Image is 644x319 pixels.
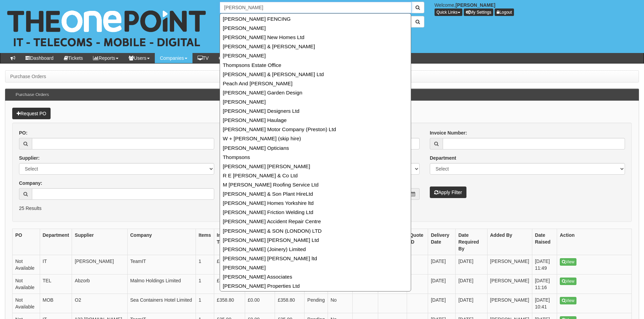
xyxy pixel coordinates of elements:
a: [PERSON_NAME] & SON (LONDON) LTD [221,226,410,235]
a: View [560,258,576,266]
a: [PERSON_NAME] [PERSON_NAME] ltd [221,254,410,263]
td: Pending [305,294,328,313]
a: [PERSON_NAME] [221,51,410,60]
td: 1 [196,255,214,274]
a: R E [PERSON_NAME] & Co Ltd [221,171,410,180]
td: IT [40,255,72,274]
td: TeamIT [127,255,196,274]
a: [PERSON_NAME] [PERSON_NAME] Ltd [221,235,410,245]
a: [PERSON_NAME] [221,97,410,106]
td: [PERSON_NAME] [487,255,532,274]
td: TEL [40,274,72,294]
a: [PERSON_NAME] Accident Repair Centre [221,217,410,226]
a: [PERSON_NAME] Properties Ltd [221,281,410,290]
a: Companies [155,53,192,63]
a: Peach And [PERSON_NAME] [221,79,410,88]
label: Invoice Number: [430,129,467,136]
td: £0.00 [245,294,275,313]
label: Company: [19,180,42,187]
th: Added By [487,229,532,255]
td: No [328,294,353,313]
div: Welcome, [429,2,644,16]
a: [PERSON_NAME] Homes Yorkshire ltd [221,198,410,208]
a: Users [124,53,155,63]
td: [DATE] 11:49 [532,255,557,274]
label: Department [430,155,456,161]
label: Supplier: [19,155,40,161]
button: Quick Links [435,8,462,16]
th: Company [127,229,196,255]
td: £0.00 [214,255,245,274]
a: Tickets [59,53,88,63]
th: Date Required By [456,229,487,255]
td: [DATE] 10:41 [532,294,557,313]
a: [PERSON_NAME] (Joinery) Limited [221,245,410,254]
td: [DATE] [428,274,456,294]
th: Items [196,229,214,255]
a: [PERSON_NAME] & [PERSON_NAME] Ltd [221,70,410,79]
a: [PERSON_NAME] New Homes Ltd [221,33,410,42]
a: Thompsons Estate Office [221,60,410,70]
td: O2 [72,294,127,313]
a: Thompsons [221,153,410,162]
td: 1 [196,274,214,294]
a: [PERSON_NAME] [PERSON_NAME] [221,162,410,171]
a: My Settings [464,8,494,16]
td: [DATE] [456,294,487,313]
a: [PERSON_NAME] [221,263,410,272]
th: Delivery Date [428,229,456,255]
td: [PERSON_NAME] [72,255,127,274]
td: [PERSON_NAME] [487,294,532,313]
th: Action [557,229,632,255]
td: £358.80 [275,294,305,313]
th: Department [40,229,72,255]
td: [DATE] [428,294,456,313]
a: [PERSON_NAME] Opticians [221,143,410,153]
td: Sea Containers Hotel Limited [127,294,196,313]
th: PO [13,229,40,255]
a: Reports [88,53,124,63]
a: [PERSON_NAME] & Son Plant HireLtd [221,189,410,198]
td: £69.49 [214,274,245,294]
td: Malmo Holdings Limited [127,274,196,294]
h3: Purchase Orders [12,89,52,101]
a: OOH [214,53,239,63]
th: Supplier [72,229,127,255]
td: Not Available [13,294,40,313]
a: View [560,278,576,285]
a: M [PERSON_NAME] Roofing Service Ltd [221,180,410,189]
p: 25 Results [19,205,625,212]
td: Not Available [13,255,40,274]
button: Apply Filter [430,187,466,198]
td: [DATE] [456,255,487,274]
td: [DATE] [456,274,487,294]
a: [PERSON_NAME] Associates [221,272,410,281]
li: Purchase Orders [10,73,46,80]
th: Date Raised [532,229,557,255]
a: W + [PERSON_NAME] (skip hire) [221,134,410,143]
a: [PERSON_NAME] Friction Welding Ltd [221,208,410,217]
td: MOB [40,294,72,313]
a: [PERSON_NAME] Motor Company (Preston) Ltd [221,125,410,134]
th: Invoice Total [214,229,245,255]
b: [PERSON_NAME] [456,2,495,8]
th: Quote ID [407,229,428,255]
label: PO: [19,129,27,136]
a: Dashboard [20,53,59,63]
a: [PERSON_NAME] [221,23,410,33]
td: Not Available [13,274,40,294]
td: 1 [196,294,214,313]
a: View [560,297,576,304]
a: [PERSON_NAME] & [PERSON_NAME] [221,42,410,51]
a: [PERSON_NAME] FENCING [221,14,410,23]
td: Abzorb [72,274,127,294]
td: [PERSON_NAME] [487,274,532,294]
input: Search Companies [220,2,411,13]
a: Logout [495,8,514,16]
td: [DATE] 11:16 [532,274,557,294]
a: TV [192,53,214,63]
a: [PERSON_NAME] Garden Design [221,88,410,97]
a: Request PO [12,108,51,119]
td: [DATE] [428,255,456,274]
td: £358.80 [214,294,245,313]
